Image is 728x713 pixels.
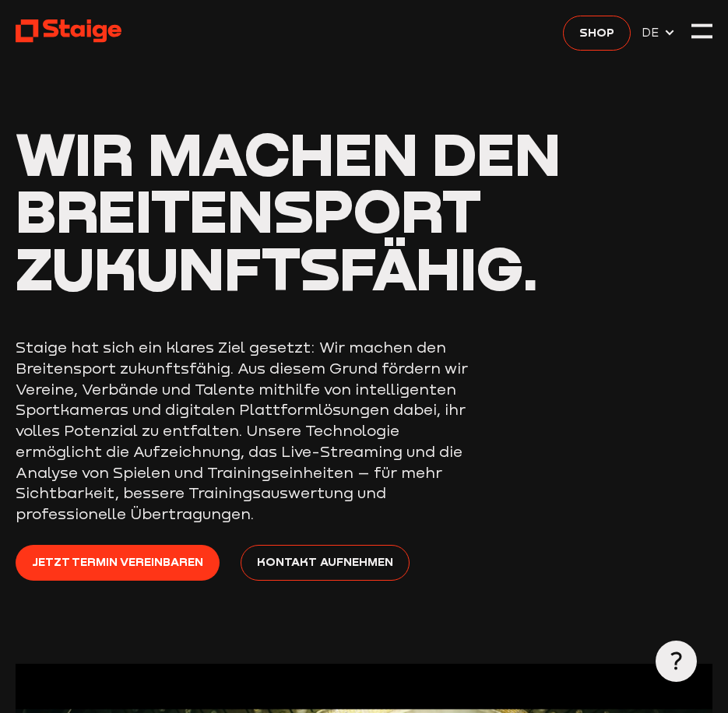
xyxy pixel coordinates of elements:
a: Shop [563,16,631,51]
span: Shop [579,23,614,40]
a: Jetzt Termin vereinbaren [16,545,220,580]
p: Staige hat sich ein klares Ziel gesetzt: Wir machen den Breitensport zukunftsfähig. Aus diesem Gr... [16,337,483,524]
span: Jetzt Termin vereinbaren [32,553,203,571]
a: Kontakt aufnehmen [241,545,410,580]
span: Wir machen den Breitensport zukunftsfähig. [16,117,561,304]
span: DE [642,23,664,40]
span: Kontakt aufnehmen [257,553,393,571]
